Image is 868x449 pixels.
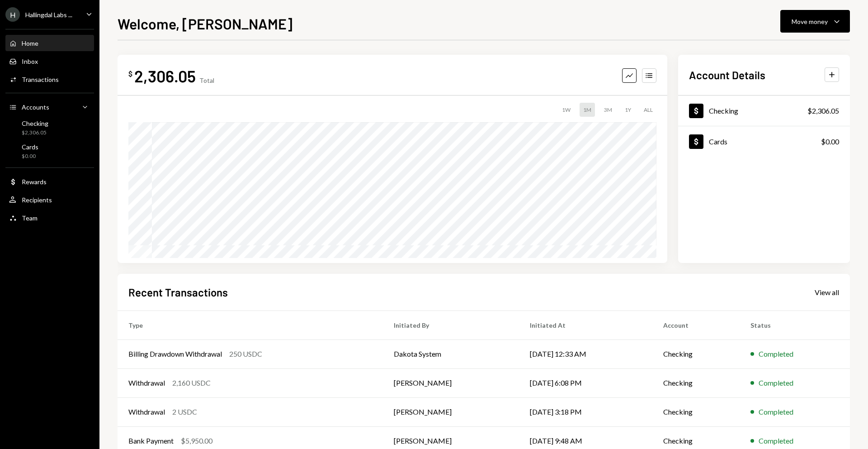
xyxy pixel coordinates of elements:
[621,103,635,117] div: 1Y
[22,129,48,137] div: $2,306.05
[709,106,738,115] div: Checking
[580,103,595,117] div: 1M
[134,66,196,86] div: 2,306.05
[25,11,72,19] div: Hallingdal Labs ...
[172,406,197,417] div: 2 USDC
[815,287,839,297] a: View all
[652,339,740,368] td: Checking
[5,53,94,69] a: Inbox
[519,339,652,368] td: [DATE] 12:33 AM
[128,435,174,446] div: Bank Payment
[383,310,519,339] th: Initiated By
[22,39,38,47] div: Home
[22,103,49,111] div: Accounts
[652,368,740,397] td: Checking
[759,349,793,359] div: Completed
[709,137,727,146] div: Cards
[199,76,214,84] div: Total
[519,310,652,339] th: Initiated At
[652,310,740,339] th: Account
[558,103,574,117] div: 1W
[22,214,38,222] div: Team
[229,349,262,359] div: 250 USDC
[815,288,839,297] div: View all
[22,119,48,127] div: Checking
[780,10,850,33] button: Move money
[128,349,222,359] div: Billing Drawdown Withdrawal
[689,67,765,82] h2: Account Details
[383,368,519,397] td: [PERSON_NAME]
[740,310,850,339] th: Status
[128,285,228,300] h2: Recent Transactions
[22,178,47,186] div: Rewards
[383,339,519,368] td: Dakota System
[5,140,94,162] a: Cards$0.00
[678,96,850,126] a: Checking$2,306.05
[821,136,839,147] div: $0.00
[600,103,616,117] div: 3M
[383,397,519,426] td: [PERSON_NAME]
[759,377,793,388] div: Completed
[128,69,132,78] div: $
[5,99,94,115] a: Accounts
[807,105,839,116] div: $2,306.05
[118,310,383,339] th: Type
[22,57,38,65] div: Inbox
[22,76,59,83] div: Transactions
[5,191,94,208] a: Recipients
[652,397,740,426] td: Checking
[519,397,652,426] td: [DATE] 3:18 PM
[759,406,793,417] div: Completed
[22,143,38,151] div: Cards
[5,210,94,226] a: Team
[172,377,211,388] div: 2,160 USDC
[5,7,20,22] div: H
[678,126,850,157] a: Cards$0.00
[519,368,652,397] td: [DATE] 6:08 PM
[22,196,52,204] div: Recipients
[22,153,38,160] div: $0.00
[759,435,793,446] div: Completed
[640,103,656,117] div: ALL
[5,117,94,139] a: Checking$2,306.05
[792,17,828,26] div: Move money
[118,14,292,33] h1: Welcome, [PERSON_NAME]
[128,406,165,417] div: Withdrawal
[128,377,165,388] div: Withdrawal
[5,71,94,87] a: Transactions
[181,435,212,446] div: $5,950.00
[5,173,94,190] a: Rewards
[5,35,94,51] a: Home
